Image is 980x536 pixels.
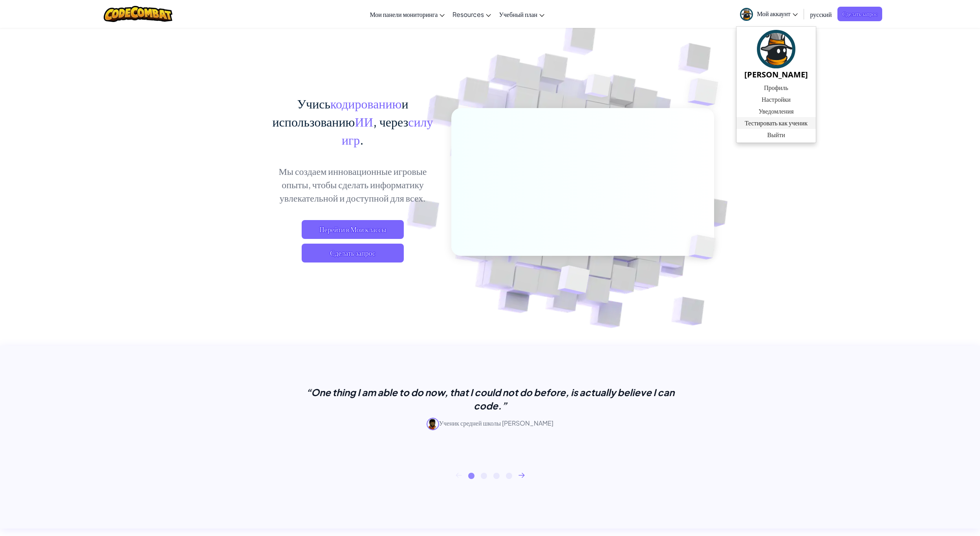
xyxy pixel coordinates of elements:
[736,94,816,105] a: Настройки
[104,6,172,22] img: CodeCombat logo
[481,473,487,479] button: 2
[538,249,608,314] img: Overlap cubes
[468,473,474,479] button: 1
[744,68,808,81] h5: [PERSON_NAME]
[355,114,373,129] span: ИИ
[672,59,740,125] img: Overlap cubes
[570,59,626,117] img: Overlap cubes
[370,10,438,18] span: Мои панели мониторинга
[493,473,500,479] button: 3
[736,117,816,129] a: Тестировать как ученик
[452,10,484,18] span: Resources
[373,114,408,129] span: , через
[330,95,401,111] span: кодированию
[736,129,816,141] a: Выйти
[294,385,687,412] p: “One thing I am able to do now, that I could not do before, is actually believe I can code.”
[302,244,404,262] a: Сделать запрос
[302,220,404,239] a: Перейти в Мои классы
[736,29,816,82] a: [PERSON_NAME]
[675,218,734,276] img: Overlap cubes
[495,4,548,25] a: Учебный план
[499,10,537,18] span: Учебный план
[810,10,832,18] span: русский
[297,95,330,111] span: Учись
[736,2,802,26] a: Мой аккаунт
[837,7,882,21] a: Сделать запрос
[266,164,440,204] p: Мы создаем инновационные игровые опыты, чтобы сделать информатику увлекательной и доступной для в...
[740,8,753,21] img: avatar
[294,418,687,430] p: Ученик средней школы [PERSON_NAME]
[736,82,816,94] a: Профиль
[757,9,798,18] span: Мой аккаунт
[427,418,439,430] img: avatar
[360,132,364,147] span: .
[757,30,795,68] img: avatar
[449,4,495,25] a: Resources
[736,105,816,117] a: Уведомления
[758,106,793,116] span: Уведомления
[806,4,836,25] a: русский
[366,4,449,25] a: Мои панели мониторинга
[506,473,512,479] button: 4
